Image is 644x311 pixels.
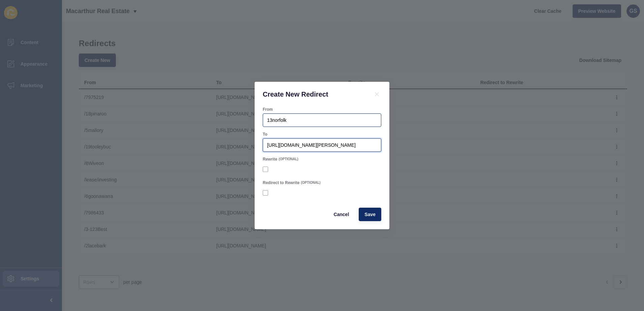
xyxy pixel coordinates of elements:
span: (OPTIONAL) [279,157,298,162]
label: From [263,107,273,112]
h1: Create New Redirect [263,90,364,99]
span: Save [364,211,376,218]
label: Rewrite [263,157,277,162]
label: To [263,132,267,137]
span: (OPTIONAL) [301,180,320,185]
button: Cancel [328,208,355,221]
span: Cancel [333,211,349,218]
label: Redirect to Rewrite [263,180,299,185]
button: Save [359,208,381,221]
